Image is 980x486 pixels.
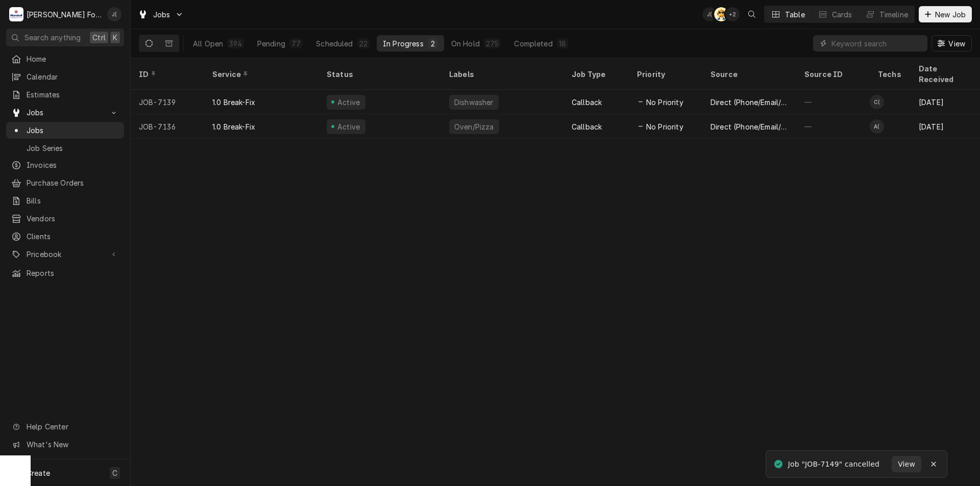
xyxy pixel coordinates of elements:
[831,35,922,52] input: Keyword search
[879,9,908,20] div: Timeline
[804,69,860,80] div: Source ID
[6,104,124,121] a: Go to Jobs
[6,29,124,46] button: Search anythingCtrlK
[131,90,204,114] div: JOB-7139
[646,121,683,132] span: No Priority
[785,9,805,20] div: Table
[193,38,223,49] div: All Open
[788,459,881,470] div: Job "JOB-7149" cancelled
[6,436,124,453] a: Go to What's New
[291,38,301,49] div: 77
[9,7,23,21] div: Marshall Food Equipment Service's Avatar
[139,69,194,80] div: ID
[153,9,170,20] span: Jobs
[212,121,255,132] div: 1.0 Break-Fix
[514,38,552,49] div: Completed
[383,38,424,49] div: In Progress
[919,6,972,22] button: New Job
[486,38,499,49] div: 275
[359,38,367,49] div: 22
[327,69,431,80] div: Status
[449,69,555,80] div: Labels
[107,7,121,21] div: Jeff Debigare (109)'s Avatar
[6,122,124,139] a: Jobs
[710,121,788,132] div: Direct (Phone/Email/etc.)
[796,114,870,139] div: —
[316,38,353,49] div: Scheduled
[92,32,106,43] span: Ctrl
[113,32,117,43] span: K
[6,174,124,191] a: Purchase Orders
[27,143,119,154] span: Job Series
[796,90,870,114] div: —
[134,6,188,23] a: Go to Jobs
[453,121,495,132] div: Oven/Pizza
[646,97,683,108] span: No Priority
[27,213,119,224] span: Vendors
[744,6,760,22] button: Open search
[6,265,124,282] a: Reports
[6,192,124,209] a: Bills
[27,177,119,188] span: Purchase Orders
[6,418,124,435] a: Go to Help Center
[892,456,921,472] button: View
[572,121,602,132] div: Callback
[572,69,621,80] div: Job Type
[710,97,788,108] div: Direct (Phone/Email/etc.)
[702,7,717,21] div: Jeff Debigare (109)'s Avatar
[212,97,255,108] div: 1.0 Break-Fix
[27,268,119,278] span: Reports
[430,38,436,49] div: 2
[336,121,361,132] div: Active
[572,97,602,108] div: Callback
[27,160,119,170] span: Invoices
[212,69,308,80] div: Service
[257,38,285,49] div: Pending
[24,32,81,43] span: Search anything
[27,89,119,100] span: Estimates
[6,50,124,67] a: Home
[27,231,119,242] span: Clients
[559,38,566,49] div: 18
[637,69,692,80] div: Priority
[870,95,884,109] div: C(
[27,439,118,450] span: What's New
[27,469,50,477] span: Create
[27,421,118,432] span: Help Center
[27,249,104,260] span: Pricebook
[6,157,124,173] a: Invoices
[832,9,852,20] div: Cards
[107,7,121,21] div: J(
[714,7,728,21] div: AT
[878,69,902,80] div: Techs
[336,97,361,108] div: Active
[870,95,884,109] div: Chris Branca (99)'s Avatar
[27,9,102,20] div: [PERSON_NAME] Food Equipment Service
[714,7,728,21] div: Adam Testa's Avatar
[6,246,124,263] a: Go to Pricebook
[725,7,740,21] div: + 2
[6,210,124,227] a: Vendors
[870,119,884,134] div: Andy Christopoulos (121)'s Avatar
[702,7,717,21] div: J(
[6,140,124,157] a: Job Series
[451,38,480,49] div: On Hold
[870,119,884,134] div: A(
[710,69,786,80] div: Source
[112,468,117,478] span: C
[27,195,119,206] span: Bills
[933,9,968,20] span: New Job
[453,97,495,108] div: Dishwasher
[6,228,124,245] a: Clients
[896,459,917,470] span: View
[27,107,104,118] span: Jobs
[131,114,204,139] div: JOB-7136
[27,54,119,64] span: Home
[6,86,124,103] a: Estimates
[6,68,124,85] a: Calendar
[229,38,241,49] div: 394
[946,38,967,49] span: View
[27,125,119,136] span: Jobs
[9,7,23,21] div: M
[27,71,119,82] span: Calendar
